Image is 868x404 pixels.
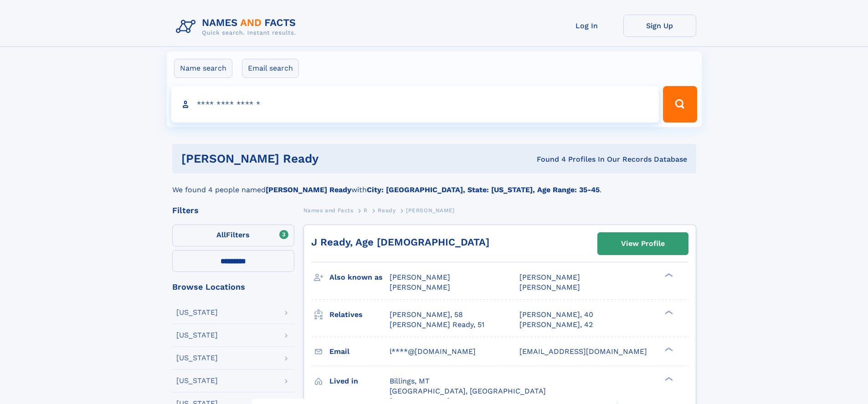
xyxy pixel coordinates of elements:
[171,86,659,123] input: search input
[390,273,450,281] span: [PERSON_NAME]
[621,233,665,254] div: View Profile
[364,205,368,216] a: R
[176,354,218,362] div: [US_STATE]
[364,207,368,214] span: R
[406,207,455,214] span: [PERSON_NAME]
[181,153,428,164] h1: [PERSON_NAME] Ready
[174,59,232,78] label: Name search
[427,154,687,164] div: Found 4 Profiles In Our Records Database
[242,59,299,78] label: Email search
[550,15,623,37] a: Log In
[663,346,673,352] div: ❯
[663,376,673,382] div: ❯
[329,307,390,322] h3: Relatives
[329,270,390,285] h3: Also known as
[598,233,688,255] a: View Profile
[172,283,294,291] div: Browse Locations
[172,225,294,246] label: Filters
[172,15,303,39] img: Logo Names and Facts
[519,320,593,330] a: [PERSON_NAME], 42
[519,310,593,320] a: [PERSON_NAME], 40
[367,185,600,194] b: City: [GEOGRAPHIC_DATA], State: [US_STATE], Age Range: 35-45
[329,373,390,389] h3: Lived in
[266,185,351,194] b: [PERSON_NAME] Ready
[519,347,647,356] span: [EMAIL_ADDRESS][DOMAIN_NAME]
[390,377,430,385] span: Billings, MT
[663,309,673,315] div: ❯
[329,344,390,359] h3: Email
[519,273,580,281] span: [PERSON_NAME]
[378,205,395,216] a: Ready
[176,309,218,316] div: [US_STATE]
[663,272,673,278] div: ❯
[390,320,484,330] a: [PERSON_NAME] Ready, 51
[303,205,354,216] a: Names and Facts
[176,377,218,384] div: [US_STATE]
[519,283,580,291] span: [PERSON_NAME]
[663,86,697,123] button: Search Button
[390,387,546,395] span: [GEOGRAPHIC_DATA], [GEOGRAPHIC_DATA]
[311,236,489,248] a: J Ready, Age [DEMOGRAPHIC_DATA]
[390,283,450,291] span: [PERSON_NAME]
[378,207,395,214] span: Ready
[623,15,696,37] a: Sign Up
[176,332,218,339] div: [US_STATE]
[216,230,226,239] span: All
[390,310,463,320] a: [PERSON_NAME], 58
[172,206,294,215] div: Filters
[172,174,696,195] div: We found 4 people named with .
